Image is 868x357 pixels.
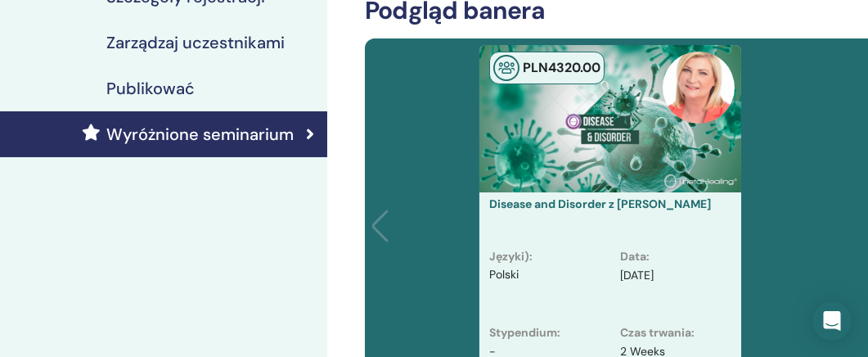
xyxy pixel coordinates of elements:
[663,52,735,124] img: default.jpg
[489,248,533,265] p: Języki) :
[489,324,560,341] p: Stypendium :
[812,301,852,341] div: Open Intercom Messenger
[489,197,711,211] a: Disease and Disorder z [PERSON_NAME]
[620,267,654,284] p: [DATE]
[620,324,695,341] p: Czas trwania :
[106,79,195,98] h4: Publikować
[493,55,519,81] img: In-Person Seminar
[106,33,285,52] h4: Zarządzaj uczestnikami
[489,267,519,311] p: Polski
[106,124,294,144] h4: Wyróżnione seminarium
[620,248,650,265] p: Data :
[523,59,600,76] span: PLN 4320 .00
